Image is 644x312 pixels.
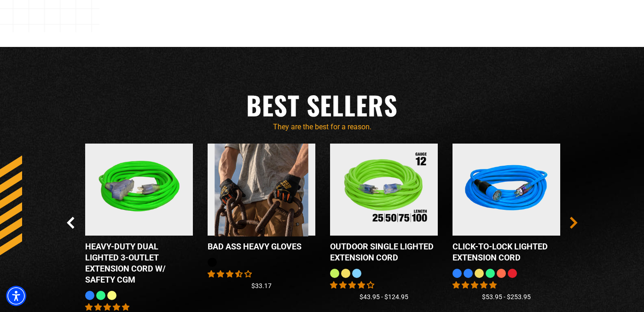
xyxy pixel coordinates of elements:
a: Outdoor Single Lighted Extension Cord Outdoor Single Lighted Extension Cord [330,144,438,269]
div: Click-to-Lock Lighted Extension Cord [453,241,560,263]
span: 3.56 stars [208,270,252,278]
div: $53.95 - $253.95 [453,292,560,302]
span: 4.87 stars [453,281,497,289]
div: $33.17 [208,281,315,291]
span: 4.92 stars [85,303,129,312]
div: $43.95 - $124.95 [330,292,438,302]
div: Heavy-Duty Dual Lighted 3-Outlet Extension Cord w/ Safety CGM [85,241,193,285]
div: Outdoor Single Lighted Extension Cord [330,241,438,263]
a: blue Click-to-Lock Lighted Extension Cord [453,144,560,269]
span: 4.00 stars [330,281,374,289]
img: Bad Ass HEAVY Gloves [209,143,313,237]
p: They are the best for a reason. [67,121,578,133]
h2: Best Sellers [67,88,578,122]
div: Accessibility Menu [6,286,26,306]
button: Next Slide [570,217,578,229]
img: neon green [87,143,191,237]
button: Previous Slide [67,217,75,229]
div: Bad Ass HEAVY Gloves [208,241,315,252]
a: Bad Ass HEAVY Gloves Bad Ass HEAVY Gloves [208,144,315,258]
img: Outdoor Single Lighted Extension Cord [332,143,435,237]
a: neon green Heavy-Duty Dual Lighted 3-Outlet Extension Cord w/ Safety CGM [85,144,193,291]
img: blue [454,143,558,237]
